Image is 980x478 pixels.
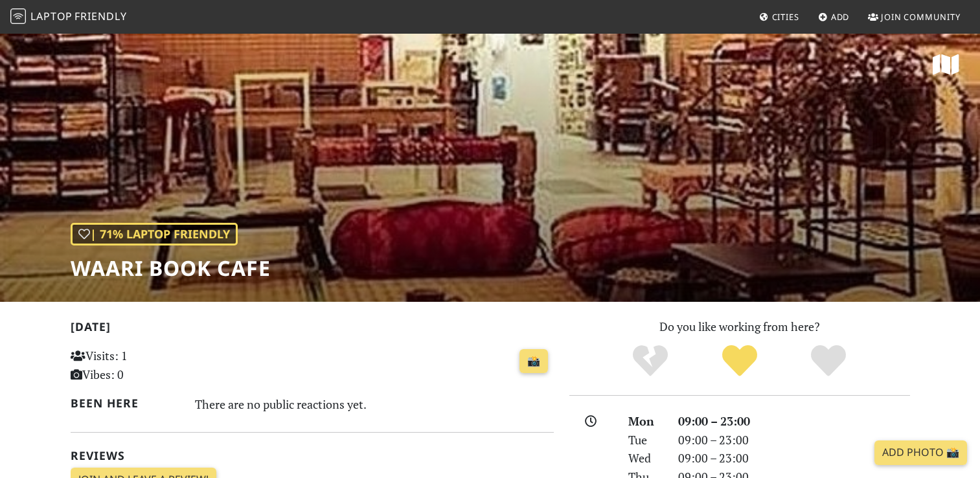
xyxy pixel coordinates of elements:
[695,343,784,379] div: Yes
[10,8,26,24] img: LaptopFriendly
[813,5,855,28] a: Add
[74,9,126,23] span: Friendly
[569,317,910,336] p: Do you like working from here?
[71,449,554,462] h2: Reviews
[784,343,873,379] div: Definitely!
[874,440,967,465] a: Add Photo 📸
[71,223,238,245] div: | 71% Laptop Friendly
[519,349,548,374] a: 📸
[881,11,961,23] span: Join Community
[670,412,918,431] div: 09:00 – 23:00
[71,347,222,384] p: Visits: 1 Vibes: 0
[670,431,918,450] div: 09:00 – 23:00
[621,431,670,450] div: Tue
[606,343,695,379] div: No
[71,320,554,339] h2: [DATE]
[621,412,670,431] div: Mon
[10,6,127,28] a: LaptopFriendly LaptopFriendly
[754,5,804,28] a: Cities
[621,449,670,468] div: Wed
[863,5,966,28] a: Join Community
[831,11,850,23] span: Add
[30,9,73,23] span: Laptop
[670,449,918,468] div: 09:00 – 23:00
[71,396,180,410] h2: Been here
[71,256,271,280] h1: Waari Book Cafe
[772,11,799,23] span: Cities
[195,394,554,415] div: There are no public reactions yet.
